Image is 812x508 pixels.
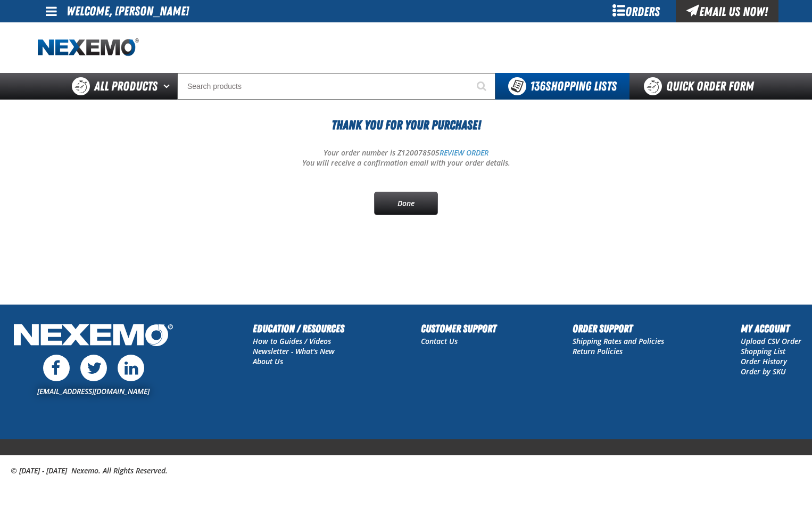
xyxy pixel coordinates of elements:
[530,79,545,94] strong: 136
[741,346,785,356] a: Shopping List
[38,116,774,135] h1: Thank You For Your Purchase!
[374,192,438,215] a: Done
[741,366,786,376] a: Order by SKU
[253,346,335,356] a: Newsletter - What's New
[741,321,801,337] h2: My Account
[573,336,664,346] a: Shipping Rates and Policies
[38,148,774,158] p: Your order number is Z120078505
[741,336,801,346] a: Upload CSV Order
[495,73,629,100] button: You have 136 Shopping Lists. Open to view details
[94,77,158,96] span: All Products
[38,38,139,57] a: Home
[253,336,331,346] a: How to Guides / Videos
[253,356,283,366] a: About Us
[177,73,495,100] input: Search
[253,321,344,337] h2: Education / Resources
[11,321,176,352] img: Nexemo Logo
[573,321,664,337] h2: Order Support
[37,386,150,396] a: [EMAIL_ADDRESS][DOMAIN_NAME]
[440,148,488,158] a: REVIEW ORDER
[530,79,617,94] span: Shopping Lists
[573,346,623,356] a: Return Policies
[469,73,495,100] button: Start Searching
[629,73,774,100] a: Quick Order Form
[38,158,774,168] p: You will receive a confirmation email with your order details.
[421,336,458,346] a: Contact Us
[741,356,787,366] a: Order History
[38,38,139,57] img: Nexemo logo
[421,321,496,337] h2: Customer Support
[160,73,177,100] button: Open All Products pages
